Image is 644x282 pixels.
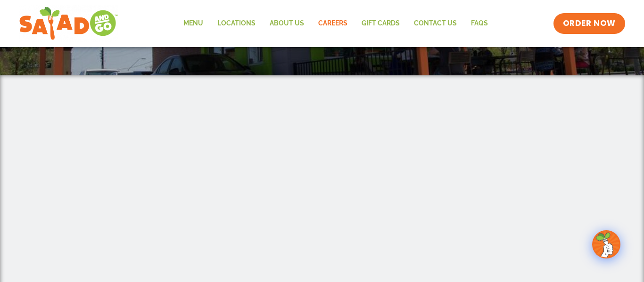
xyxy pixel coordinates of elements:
span: ORDER NOW [563,18,616,29]
a: GIFT CARDS [355,13,407,34]
img: wpChatIcon [593,231,619,258]
a: Menu [176,13,210,34]
a: ORDER NOW [553,13,625,34]
a: About Us [263,13,311,34]
a: FAQs [464,13,495,34]
a: Careers [311,13,355,34]
img: new-SAG-logo-768×292 [19,5,118,42]
a: Contact Us [407,13,464,34]
a: Locations [210,13,263,34]
nav: Menu [176,13,495,34]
